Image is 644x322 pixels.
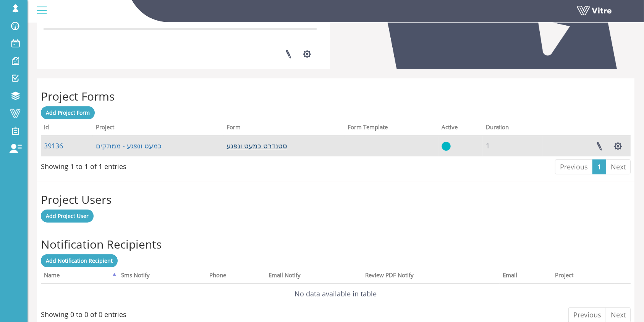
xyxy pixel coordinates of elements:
h2: Project Users [41,193,631,206]
th: Project [552,269,615,284]
th: Project [93,121,223,136]
a: סטנדרט כמעט ונפגע [227,141,287,150]
div: Showing 1 to 1 of 1 entries [41,159,126,172]
td: 1 [483,136,543,156]
div: Showing 0 to 0 of 0 entries [41,307,126,320]
td: No data available in table [41,284,631,304]
a: 1 [592,159,606,175]
a: Previous [555,159,593,175]
th: Form [223,121,345,136]
h2: Project Forms [41,90,631,102]
a: Add Project Form [41,106,95,119]
th: Duration [483,121,543,136]
a: Add Notification Recipient [41,254,118,267]
th: Active [439,121,483,136]
span: Add Notification Recipient [46,257,113,264]
th: Review PDF Notify [362,269,500,284]
th: Email Notify [265,269,362,284]
th: Phone [206,269,265,284]
th: Name: activate to sort column descending [41,269,118,284]
img: yes [442,141,451,151]
th: Id [41,121,93,136]
a: Add Project User [41,210,94,223]
a: Next [606,159,631,175]
th: Form Template [345,121,439,136]
span: Add Project User [46,212,89,220]
a: 39136 [44,141,63,150]
h2: Notification Recipients [41,238,631,250]
a: כמעט ונפגע - ממתקים [96,141,162,150]
th: Sms Notify [118,269,206,284]
span: Add Project Form [46,109,90,116]
th: Email [500,269,552,284]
